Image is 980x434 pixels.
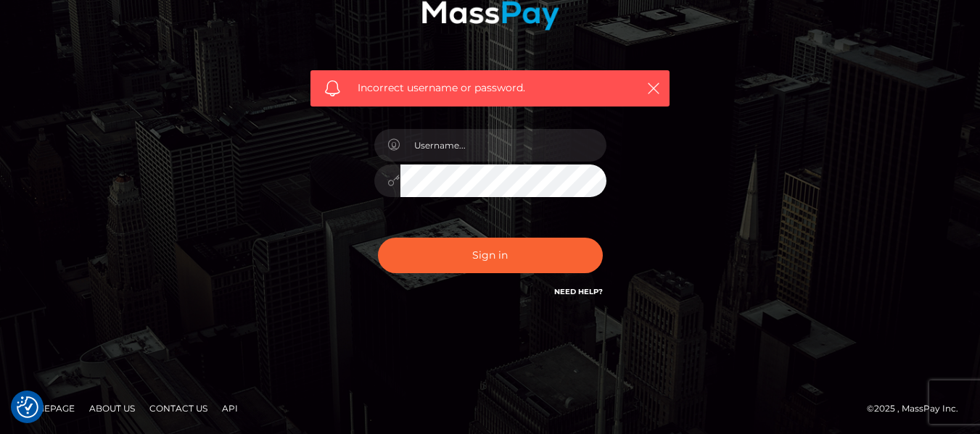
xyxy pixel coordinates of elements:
button: Consent Preferences [17,396,38,418]
a: Homepage [16,397,81,420]
span: Incorrect username or password. [358,80,622,96]
a: About Us [83,397,141,420]
a: Need Help? [554,287,603,296]
input: Username... [400,129,606,162]
a: API [216,397,244,420]
img: Revisit consent button [17,396,38,418]
div: © 2025 , MassPay Inc. [867,401,969,417]
button: Sign in [378,238,603,273]
a: Contact Us [144,397,213,420]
